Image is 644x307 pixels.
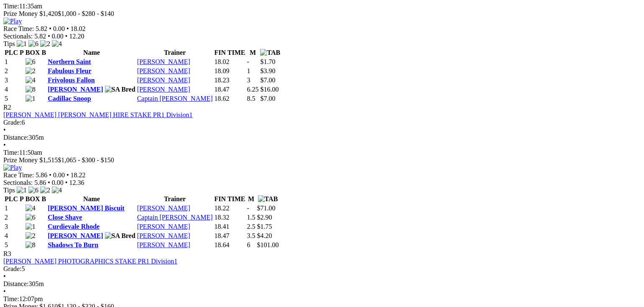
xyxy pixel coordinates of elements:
a: Captain [PERSON_NAME] [137,214,213,221]
span: • [66,171,69,179]
td: 18.47 [214,85,246,94]
img: 6 [28,187,38,194]
text: 6.25 [247,86,258,93]
span: B [41,195,46,202]
th: Trainer [137,49,213,57]
span: • [48,33,50,40]
span: P [20,195,24,202]
a: Cadillac Snoop [48,95,91,102]
span: Sectionals: [3,33,33,40]
a: [PERSON_NAME] [48,86,103,93]
img: TAB [260,49,280,56]
span: 5.82 [34,33,46,40]
a: [PERSON_NAME] Biscuit [48,205,125,212]
div: 11:35am [3,3,634,10]
img: 2 [40,40,50,48]
span: 5.82 [36,25,47,32]
a: [PERSON_NAME] [137,241,190,248]
th: M [246,195,256,203]
span: • [65,33,68,40]
text: 6 [247,241,250,248]
a: [PERSON_NAME] [137,67,190,74]
td: 4 [4,85,24,94]
a: Close Shave [48,214,82,221]
td: 18.41 [214,223,246,231]
td: 18.02 [214,58,246,66]
span: PLC [5,49,18,56]
span: $7.00 [260,77,275,84]
a: [PERSON_NAME] [137,205,190,212]
td: 18.32 [214,213,246,222]
text: 3 [247,77,250,84]
span: $1,065 - $300 - $150 [58,156,114,164]
img: 2 [26,232,36,240]
span: R2 [3,104,11,111]
span: PLC [5,195,18,202]
a: [PERSON_NAME] [137,86,190,93]
div: 6 [3,119,634,126]
span: $7.00 [260,95,275,102]
div: 305m [3,280,634,288]
img: 1 [17,40,27,48]
th: Trainer [137,195,213,203]
span: $16.00 [260,86,279,93]
img: 6 [28,40,38,48]
span: 0.00 [53,25,65,32]
text: - [247,205,249,212]
text: 2.5 [247,223,255,230]
td: 1 [4,58,24,66]
img: 1 [26,223,36,230]
a: [PERSON_NAME] [137,232,190,239]
td: 5 [4,241,24,249]
td: 4 [4,232,24,240]
span: Distance: [3,280,28,287]
span: $3.90 [260,67,275,74]
span: 12.20 [69,33,84,40]
span: • [3,141,6,148]
span: P [20,49,24,56]
th: Name [47,49,136,57]
a: [PERSON_NAME] [PERSON_NAME] HIRE STAKE PR1 Division1 [3,111,193,118]
img: 4 [26,205,36,212]
span: $1,000 - $280 - $140 [58,10,114,17]
img: 4 [52,187,62,194]
img: TAB [258,195,278,203]
td: 18.62 [214,95,246,103]
span: • [66,25,69,32]
img: 4 [26,77,36,84]
text: 3.5 [247,232,255,239]
span: $4.20 [257,232,272,239]
td: 3 [4,223,24,231]
th: M [246,49,259,57]
span: Time: [3,295,19,302]
td: 18.23 [214,76,246,84]
span: 0.00 [53,171,65,179]
span: • [3,126,6,133]
a: Fabulous Fleur [48,67,91,74]
th: FIN TIME [214,49,246,57]
a: Captain [PERSON_NAME] [137,95,213,102]
div: Prize Money $1,420 [3,10,634,18]
span: Tips [3,40,15,47]
span: 18.02 [71,25,86,32]
a: [PERSON_NAME] [137,58,190,65]
div: 12:07pm [3,295,634,303]
span: • [49,171,51,179]
span: Time: [3,149,19,156]
a: [PERSON_NAME] [137,77,190,84]
span: $1.70 [260,58,275,65]
img: 1 [26,95,36,102]
span: • [3,288,6,295]
span: Race Time: [3,25,34,32]
text: 1 [247,67,250,74]
div: 5 [3,265,634,273]
span: • [65,179,68,186]
a: Frivolous Fallon [48,77,95,84]
span: BOX [26,195,40,202]
a: Northern Saint [48,58,91,65]
td: 18.09 [214,67,246,75]
div: 11:50am [3,149,634,156]
a: [PERSON_NAME] [48,232,103,239]
td: 18.47 [214,232,246,240]
span: Sectionals: [3,179,33,186]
